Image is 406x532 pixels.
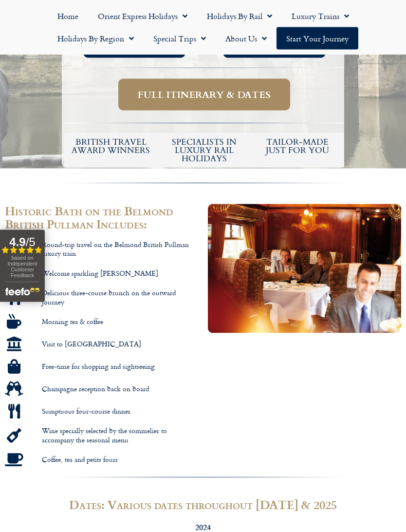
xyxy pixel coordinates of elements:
[39,426,199,444] span: Wine specially selected by the sommelier to accompany the seasonal menu
[39,269,158,278] span: Welcome sparkling [PERSON_NAME]
[39,288,199,306] span: Delicious three-course brunch on the outward journey
[69,496,337,513] strong: Dates: Various dates throughout [DATE] & 2025
[197,5,282,27] a: Holidays by Rail
[256,138,339,154] h5: tailor-made just for you
[5,204,198,230] h2: Historic Bath on the Belmond British Pullman Includes:
[48,27,144,50] a: Holidays by Region
[39,317,103,326] span: Morning tea & coffee
[69,138,153,154] h5: British Travel Award winners
[39,362,155,371] span: Free-time for shopping and sightseeing
[88,5,197,27] a: Orient Express Holidays
[118,79,290,111] a: Full itinerary & dates
[5,5,401,50] nav: Menu
[48,5,88,27] a: Home
[39,240,199,258] span: Round-trip travel on the Belmond British Pullman luxury train
[163,138,246,163] h6: Specialists in luxury rail holidays
[39,407,130,416] span: Sumptuous four-course dinner
[216,27,277,50] a: About Us
[277,27,358,50] a: Start your Journey
[282,5,359,27] a: Luxury Trains
[39,384,149,394] span: Champagne reception back on board
[144,27,216,50] a: Special Trips
[138,89,271,101] span: Full itinerary & dates
[39,455,118,464] span: Coffee, tea and petits fours
[39,340,141,349] span: Visit to [GEOGRAPHIC_DATA]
